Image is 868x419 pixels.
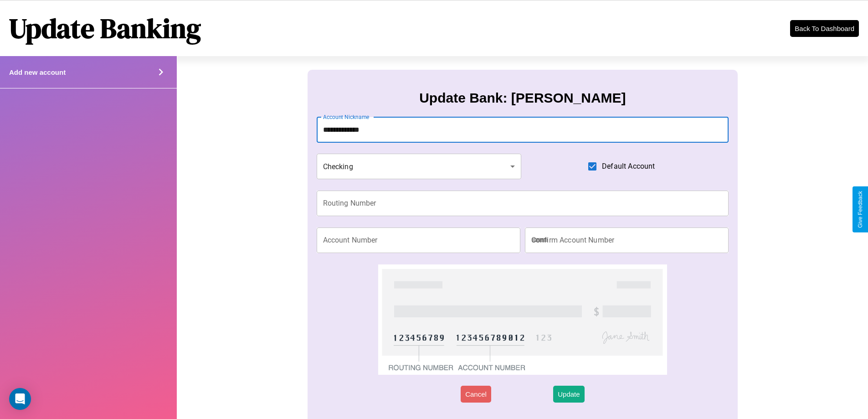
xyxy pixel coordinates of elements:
h1: Update Banking [9,10,201,47]
img: check [378,264,667,375]
h3: Update Bank: [PERSON_NAME] [419,90,626,106]
span: Default Account [602,161,655,172]
button: Back To Dashboard [790,20,859,37]
h4: Add new account [9,68,66,76]
div: Checking [317,154,522,179]
button: Cancel [461,386,491,403]
div: Give Feedback [857,191,863,228]
div: Open Intercom Messenger [9,388,31,410]
button: Update [553,386,584,403]
label: Account Nickname [323,113,370,121]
